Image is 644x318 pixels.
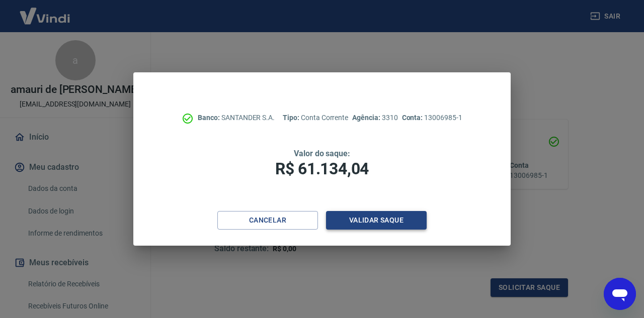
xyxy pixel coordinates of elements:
span: Tipo: [283,114,301,122]
p: 3310 [352,113,397,123]
button: Validar saque [326,211,427,230]
span: Agência: [352,114,382,122]
p: Conta Corrente [283,113,348,123]
span: Valor do saque: [294,149,350,158]
span: Conta: [402,114,425,122]
p: 13006985-1 [402,113,462,123]
p: SANTANDER S.A. [198,113,275,123]
iframe: Botão para abrir a janela de mensagens [604,278,636,310]
button: Cancelar [217,211,318,230]
span: R$ 61.134,04 [275,159,369,178]
span: Banco: [198,114,221,122]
